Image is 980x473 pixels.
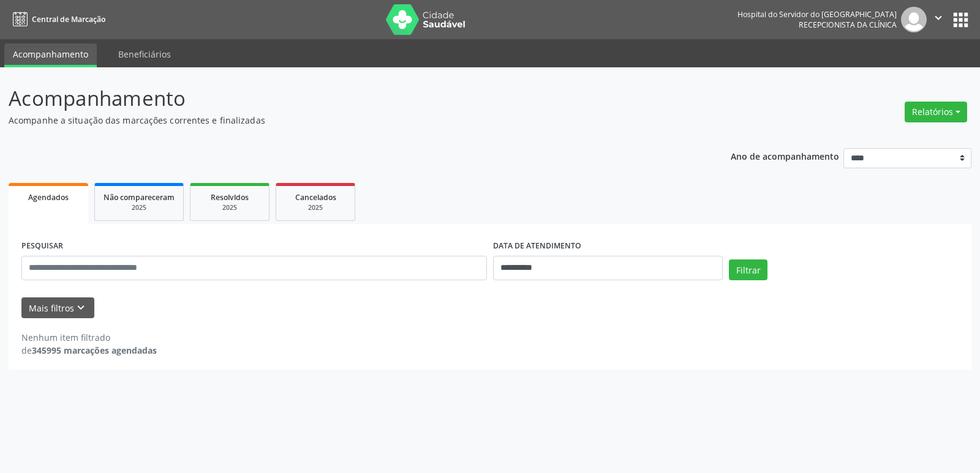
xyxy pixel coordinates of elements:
[731,148,839,163] p: Ano de acompanhamento
[28,192,69,203] span: Agendados
[32,345,157,356] strong: 345995 marcações agendadas
[729,259,767,280] button: Filtrar
[104,192,175,203] span: Não compareceram
[104,203,175,212] div: 2025
[74,301,88,315] i: keyboard_arrow_down
[901,7,927,32] img: img
[9,83,682,114] p: Acompanhamento
[295,192,336,203] span: Cancelados
[211,192,249,203] span: Resolvidos
[4,43,97,67] a: Acompanhamento
[21,331,157,344] div: Nenhum item filtrado
[905,102,967,122] button: Relatórios
[32,14,105,24] span: Central de Marcação
[932,11,945,24] i: 
[9,114,682,127] p: Acompanhe a situação das marcações correntes e finalizadas
[950,9,971,31] button: apps
[927,7,950,32] button: 
[285,203,346,212] div: 2025
[493,237,581,256] label: DATA DE ATENDIMENTO
[9,9,105,29] a: Central de Marcação
[21,237,63,256] label: PESQUISAR
[799,20,897,30] span: Recepcionista da clínica
[199,203,260,212] div: 2025
[110,43,179,65] a: Beneficiários
[737,9,897,20] div: Hospital do Servidor do [GEOGRAPHIC_DATA]
[21,297,94,319] button: Mais filtroskeyboard_arrow_down
[21,344,157,357] div: de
